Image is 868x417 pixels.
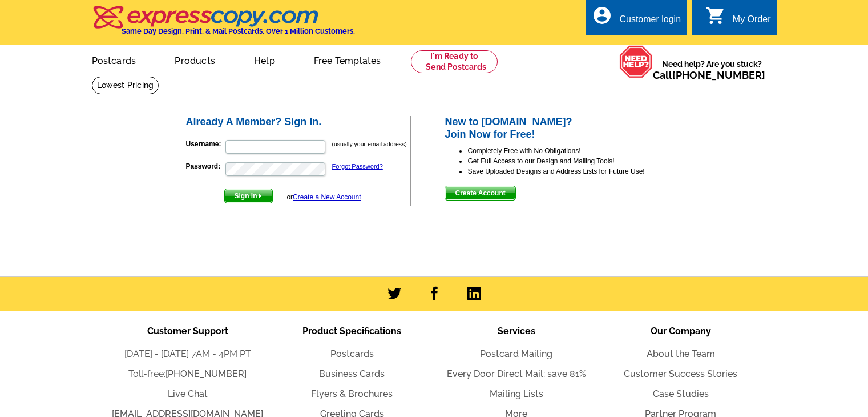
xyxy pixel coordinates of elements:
[447,368,586,379] a: Every Door Direct Mail: save 81%
[106,367,270,381] li: Toll-free:
[319,368,385,379] a: Business Cards
[186,161,224,171] label: Password:
[286,192,361,202] div: or
[165,368,247,379] a: [PHONE_NUMBER]
[592,13,681,27] a: account_circle Customer login
[705,13,771,27] a: shopping_cart My Order
[106,347,270,361] li: [DATE] - [DATE] 7AM - 4PM PT
[147,326,228,336] span: Customer Support
[467,166,684,177] li: Save Uploaded Designs and Address Lists for Future Use!
[467,146,684,156] li: Completely Free with No Obligations!
[225,189,272,203] span: Sign In
[733,14,771,30] div: My Order
[74,46,155,73] a: Postcards
[156,46,233,73] a: Products
[296,46,399,73] a: Free Templates
[653,69,765,81] span: Call
[445,186,515,200] span: Create Account
[480,348,552,359] a: Postcard Mailing
[647,348,715,359] a: About the Team
[257,193,263,198] img: button-next-arrow-white.png
[624,368,737,379] a: Customer Success Stories
[490,388,543,399] a: Mailing Lists
[224,189,273,203] button: Sign In
[467,156,684,166] li: Get Full Access to our Design and Mailing Tools!
[92,14,355,35] a: Same Day Design, Print, & Mail Postcards. Over 1 Million Customers.
[236,46,293,73] a: Help
[311,388,393,399] a: Flyers & Brochures
[186,116,410,129] h2: Already A Member? Sign In.
[122,27,355,35] h4: Same Day Design, Print, & Mail Postcards. Over 1 Million Customers.
[619,45,653,78] img: help
[619,14,681,30] div: Customer login
[651,326,711,336] span: Our Company
[186,139,224,149] label: Username:
[302,326,401,336] span: Product Specifications
[330,348,374,359] a: Postcards
[332,163,383,170] a: Forgot Password?
[592,5,612,26] i: account_circle
[445,116,684,141] h2: New to [DOMAIN_NAME]? Join Now for Free!
[672,69,765,81] a: [PHONE_NUMBER]
[445,186,515,201] button: Create Account
[653,388,709,399] a: Case Studies
[705,5,726,26] i: shopping_cart
[293,193,361,201] a: Create a New Account
[168,388,208,399] a: Live Chat
[332,141,407,147] small: (usually your email address)
[498,326,535,336] span: Services
[653,58,771,81] span: Need help? Are you stuck?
